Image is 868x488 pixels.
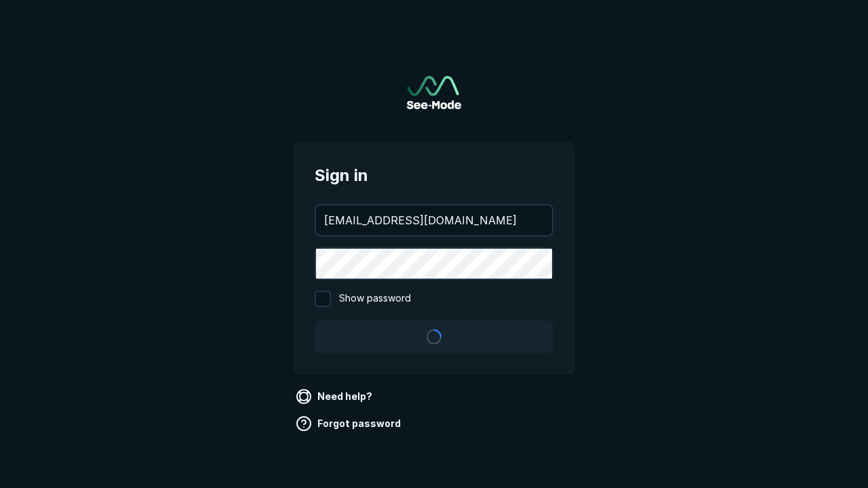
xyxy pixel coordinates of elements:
a: Forgot password [293,413,406,434]
a: Go to sign in [407,76,461,109]
span: Show password [339,291,411,307]
input: your@email.com [316,205,552,235]
img: See-Mode Logo [407,76,461,109]
a: Need help? [293,386,378,407]
span: Sign in [315,163,553,188]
